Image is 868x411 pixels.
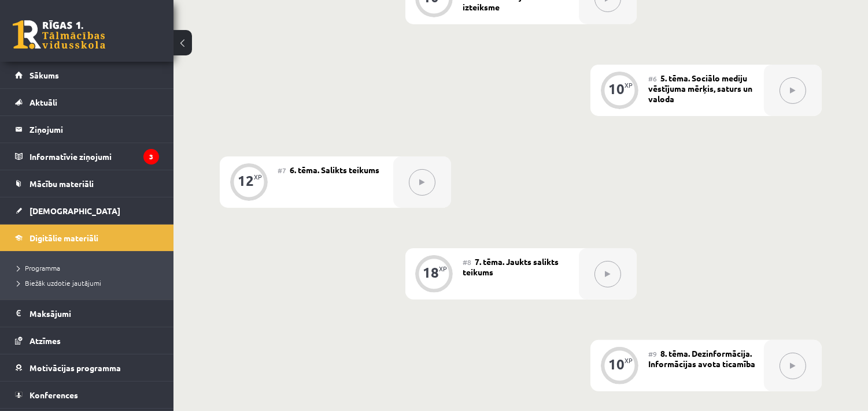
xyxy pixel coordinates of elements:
legend: Informatīvie ziņojumi [29,143,159,170]
span: [DEMOGRAPHIC_DATA] [29,206,120,216]
span: 8. tēma. Dezinformācija. Informācijas avota ticamība [648,348,755,369]
span: #6 [648,74,657,83]
a: Konferences [15,382,159,408]
span: Digitālie materiāli [29,233,98,243]
a: Maksājumi [15,300,159,327]
span: 7. tēma. Jaukts salikts teikums [463,256,559,277]
span: Programma [17,263,60,272]
legend: Ziņojumi [29,116,159,143]
div: XP [254,174,262,180]
a: Atzīmes [15,327,159,354]
div: 10 [608,359,625,369]
span: #7 [278,166,286,175]
a: Informatīvie ziņojumi3 [15,143,159,170]
span: Motivācijas programma [29,363,121,373]
span: 5. tēma. Sociālo mediju vēstījuma mērķis, saturs un valoda [648,73,752,104]
legend: Maksājumi [29,300,159,327]
div: XP [625,82,633,88]
a: Rīgas 1. Tālmācības vidusskola [13,20,105,49]
span: #9 [648,349,657,358]
span: Aktuāli [29,97,57,107]
div: 10 [608,84,625,94]
a: Digitālie materiāli [15,225,159,251]
a: Sākums [15,62,159,88]
i: 3 [143,149,159,165]
span: 6. tēma. Salikts teikums [290,165,379,175]
a: Biežāk uzdotie jautājumi [17,278,162,288]
a: Ziņojumi [15,116,159,143]
span: #8 [463,257,472,267]
span: Biežāk uzdotie jautājumi [17,278,101,287]
a: [DEMOGRAPHIC_DATA] [15,197,159,224]
a: Motivācijas programma [15,354,159,381]
div: 18 [423,267,439,278]
span: Konferences [29,390,78,400]
span: Sākums [29,70,59,80]
div: XP [625,357,633,364]
div: 12 [238,175,254,186]
div: XP [439,266,448,272]
span: Mācību materiāli [29,178,94,189]
a: Aktuāli [15,89,159,115]
a: Programma [17,263,162,273]
a: Mācību materiāli [15,170,159,197]
span: Atzīmes [29,335,61,346]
